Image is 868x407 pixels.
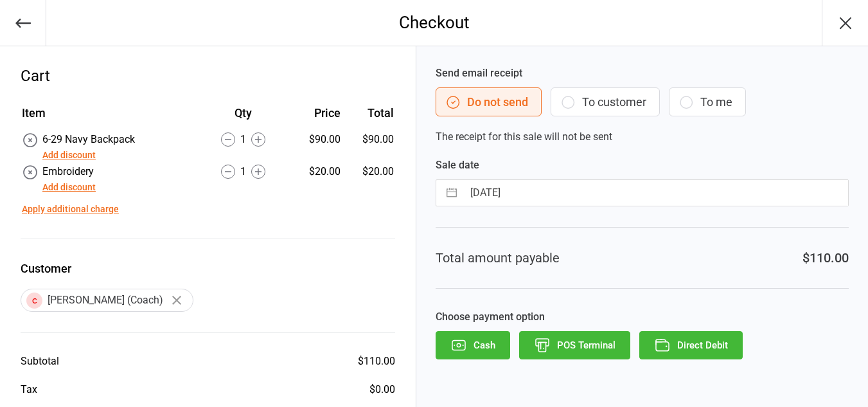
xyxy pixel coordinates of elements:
[21,64,395,87] div: Cart
[436,158,849,173] label: Sale date
[436,66,849,81] label: Send email receipt
[436,309,849,325] label: Choose payment option
[42,165,94,177] span: Embroidery
[42,181,96,194] button: Add discount
[346,164,394,195] td: $20.00
[22,104,197,131] th: Item
[551,87,660,116] button: To customer
[519,331,630,359] button: POS Terminal
[42,133,135,145] span: 6-29 Navy Backpack
[42,149,96,162] button: Add discount
[346,104,394,131] th: Total
[802,248,849,267] div: $110.00
[436,87,542,116] button: Do not send
[199,104,288,131] th: Qty
[289,104,340,122] div: Price
[346,132,394,163] td: $90.00
[436,248,560,267] div: Total amount payable
[436,331,510,359] button: Cash
[669,87,746,116] button: To me
[369,382,395,397] div: $0.00
[436,66,849,145] div: The receipt for this sale will not be sent
[199,132,288,147] div: 1
[21,354,59,369] div: Subtotal
[358,354,395,369] div: $110.00
[199,164,288,179] div: 1
[21,289,193,312] div: [PERSON_NAME] (Coach)
[22,203,119,216] button: Apply additional charge
[639,331,743,359] button: Direct Debit
[21,382,37,397] div: Tax
[289,132,340,147] div: $90.00
[21,260,395,277] label: Customer
[289,164,340,179] div: $20.00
